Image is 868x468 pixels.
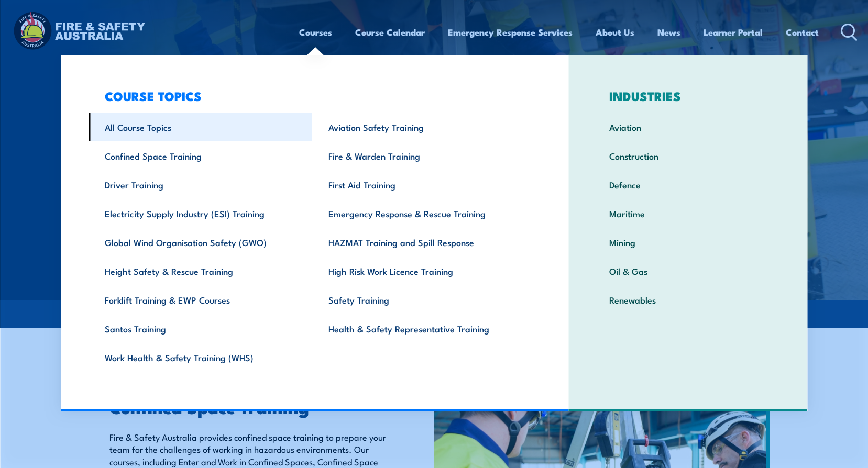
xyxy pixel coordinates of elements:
[312,113,536,141] a: Aviation Safety Training
[312,199,536,228] a: Emergency Response & Rescue Training
[89,285,312,314] a: Forklift Training & EWP Courses
[89,88,536,103] h3: COURSE TOPICS
[89,199,312,228] a: Electricity Supply Industry (ESI) Training
[355,18,425,46] a: Course Calendar
[657,18,680,46] a: News
[786,18,819,46] a: Contact
[109,399,386,414] h2: Confined Space Training
[312,228,536,257] a: HAZMAT Training and Spill Response
[593,199,783,228] a: Maritime
[312,314,536,343] a: Health & Safety Representative Training
[593,228,783,257] a: Mining
[89,141,312,170] a: Confined Space Training
[593,88,783,103] h3: INDUSTRIES
[312,141,536,170] a: Fire & Warden Training
[89,113,312,141] a: All Course Topics
[448,18,573,46] a: Emergency Response Services
[312,170,536,199] a: First Aid Training
[593,170,783,199] a: Defence
[89,170,312,199] a: Driver Training
[593,257,783,285] a: Oil & Gas
[89,343,312,372] a: Work Health & Safety Training (WHS)
[596,18,634,46] a: About Us
[593,141,783,170] a: Construction
[89,228,312,257] a: Global Wind Organisation Safety (GWO)
[89,314,312,343] a: Santos Training
[299,18,332,46] a: Courses
[89,257,312,285] a: Height Safety & Rescue Training
[593,113,783,141] a: Aviation
[312,257,536,285] a: High Risk Work Licence Training
[312,285,536,314] a: Safety Training
[704,18,763,46] a: Learner Portal
[593,285,783,314] a: Renewables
